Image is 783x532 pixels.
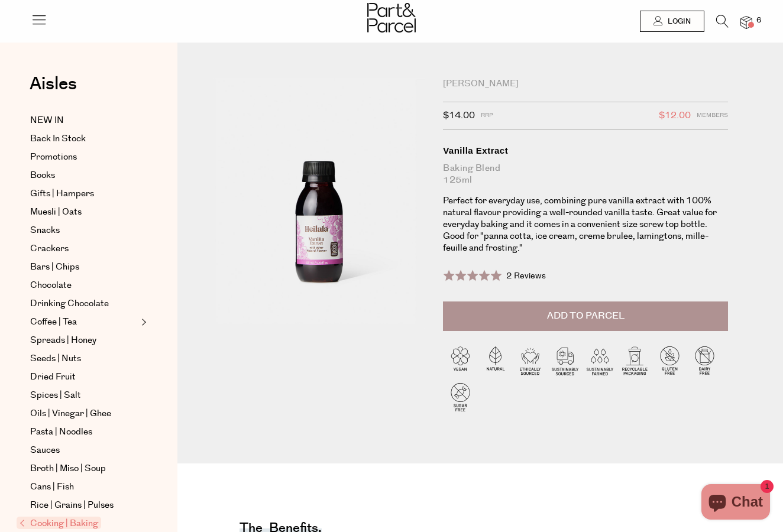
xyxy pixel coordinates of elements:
span: Add to Parcel [547,309,625,323]
a: Gifts | Hampers [30,187,138,201]
div: Baking Blend 125ml [443,163,728,186]
span: Chocolate [30,278,72,293]
img: P_P-ICONS-Live_Bec_V11_Vegan.svg [443,343,478,378]
span: Dried Fruit [30,370,76,384]
img: Part&Parcel [367,3,416,33]
a: Books [30,168,138,183]
span: Aisles [30,71,77,97]
a: Sauces [30,443,138,458]
span: Members [697,108,728,124]
span: Spices | Salt [30,388,81,403]
span: Rice | Grains | Pulses [30,498,114,512]
img: P_P-ICONS-Live_Bec_V11_Recyclable_Packaging.svg [617,343,652,378]
a: Cans | Fish [30,480,138,494]
a: NEW IN [30,113,138,128]
span: RRP [481,108,493,124]
span: Back In Stock [30,132,86,146]
a: Dried Fruit [30,370,138,384]
img: P_P-ICONS-Live_Bec_V11_Ethically_Sourced.svg [513,343,548,378]
img: P_P-ICONS-Live_Bec_V11_Gluten_Free.svg [652,343,687,378]
img: P_P-ICONS-Live_Bec_V11_Sustainable_Farmed.svg [583,343,617,378]
img: P_P-ICONS-Live_Bec_V11_Sugar_Free.svg [443,379,478,414]
span: Books [30,168,55,183]
img: P_P-ICONS-Live_Bec_V11_Natural.svg [478,343,513,378]
a: Seeds | Nuts [30,352,138,366]
span: Crackers [30,242,69,256]
span: $14.00 [443,108,475,124]
span: Cooking | Baking [17,517,101,529]
a: Snacks [30,223,138,238]
span: Coffee | Tea [30,315,77,329]
a: Muesli | Oats [30,205,138,219]
button: Add to Parcel [443,301,728,331]
a: Crackers [30,242,138,256]
span: Oils | Vinegar | Ghee [30,407,111,421]
a: Bars | Chips [30,260,138,274]
a: Cooking | Baking [20,517,138,531]
a: Spices | Salt [30,388,138,403]
img: P_P-ICONS-Live_Bec_V11_Sustainable_Sourced.svg [548,343,583,378]
a: Login [640,11,704,32]
span: Sauces [30,443,60,458]
a: Chocolate [30,278,138,293]
button: Expand/Collapse Coffee | Tea [138,315,147,329]
span: NEW IN [30,113,64,128]
span: Seeds | Nuts [30,352,81,366]
div: [PERSON_NAME] [443,78,728,90]
span: Cans | Fish [30,480,74,494]
a: Promotions [30,150,138,164]
p: Perfect for everyday use, combining pure vanilla extract with 100% natural flavour providing a we... [443,195,728,254]
a: Rice | Grains | Pulses [30,498,138,512]
span: Drinking Chocolate [30,297,109,311]
a: Aisles [30,75,77,105]
a: Broth | Miso | Soup [30,462,138,476]
div: Vanilla Extract [443,145,728,157]
span: Snacks [30,223,60,238]
img: P_P-ICONS-Live_Bec_V11_Dairy_Free.svg [687,343,722,378]
span: Broth | Miso | Soup [30,462,106,476]
a: Back In Stock [30,132,138,146]
span: Spreads | Honey [30,333,96,348]
span: Pasta | Noodles [30,425,92,439]
a: Drinking Chocolate [30,297,138,311]
a: Spreads | Honey [30,333,138,348]
span: Promotions [30,150,77,164]
a: 6 [740,16,752,28]
span: $12.00 [659,108,691,124]
a: Pasta | Noodles [30,425,138,439]
inbox-online-store-chat: Shopify online store chat [698,484,774,523]
a: Oils | Vinegar | Ghee [30,407,138,421]
span: Login [665,17,691,27]
span: Bars | Chips [30,260,79,274]
span: Gifts | Hampers [30,187,94,201]
span: Muesli | Oats [30,205,82,219]
span: 2 Reviews [506,270,546,282]
img: Vanilla Extract [213,78,425,329]
span: 6 [753,15,764,26]
a: Coffee | Tea [30,315,138,329]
